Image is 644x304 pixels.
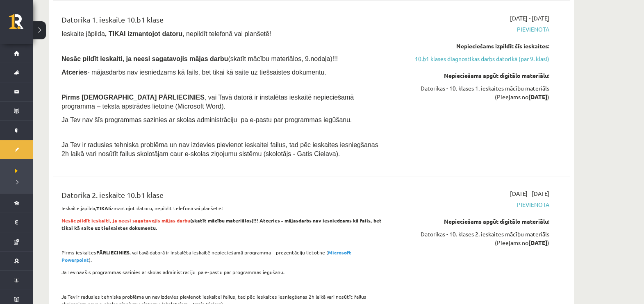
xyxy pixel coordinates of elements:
span: , vai Tavā datorā ir instalētas ieskaitē nepieciešamā programma – teksta apstrādes lietotne (Micr... [61,94,354,110]
span: [DATE] - [DATE] [510,189,549,198]
div: Datorika 2. ieskaite 10.b1 klase [61,189,382,204]
span: Ja Tev nav šīs programmas sazinies ar skolas administrāciju pa e-pastu par programmas iegūšanu. [61,116,352,123]
a: Rīgas 1. Tālmācības vidusskola [9,14,33,35]
span: Pirms [DEMOGRAPHIC_DATA] PĀRLIECINIES [61,94,205,101]
span: Pievienota [395,25,549,34]
strong: [DATE] [528,239,547,246]
p: Ieskaite jāpilda, izmantojot datoru, nepildīt telefonā vai planšetē! [61,204,382,212]
b: Atceries [61,69,87,76]
div: Datorikas - 10. klases 1. ieskaites mācību materiāls (Pieejams no ) [395,84,549,101]
div: Nepieciešams izpildīt šīs ieskaites: [395,42,549,50]
strong: Microsoft Powerpoint [61,249,351,263]
strong: (skatīt mācību materiālos)!!! Atceries - mājasdarbs nav iesniedzams kā fails, bet tikai kā saite ... [61,217,382,231]
div: Datorikas - 10. klases 2. ieskaites mācību materiāls (Pieejams no ) [395,230,549,247]
span: [DATE] - [DATE] [510,14,549,23]
b: , TIKAI izmantojot datoru [105,30,182,37]
p: Pirms ieskaites , vai tavā datorā ir instalēta ieskaitē nepieciešamā programma – prezentāciju lie... [61,249,382,263]
span: Nesāc pildīt ieskaiti, ja neesi sagatavojis mājas darbu [61,55,228,62]
div: Datorika 1. ieskaite 10.b1 klase [61,14,382,29]
div: Nepieciešams apgūt digitālo materiālu: [395,217,549,226]
strong: PĀRLIECINIES [96,249,130,256]
span: Ieskaite jāpilda , nepildīt telefonā vai planšetē! [61,30,271,37]
strong: TIKAI [96,205,110,211]
span: Pievienota [395,200,549,209]
div: Nepieciešams apgūt digitālo materiālu: [395,71,549,80]
p: Ja Tev nav šīs programmas sazinies ar skolas administrāciju pa e-pastu par programmas iegūšanu. [61,268,382,276]
span: (skatīt mācību materiālos, 9.nodaļa)!!! [228,55,338,62]
span: Nesāc pildīt ieskaiti, ja neesi sagatavojis mājas darbu [61,217,190,224]
strong: [DATE] [528,93,547,100]
a: 10.b1 klases diagnostikas darbs datorikā (par 9. klasi) [395,54,549,63]
span: Ja Tev ir radusies tehniska problēma un nav izdevies pievienot ieskaitei failus, tad pēc ieskaite... [61,141,378,157]
span: - mājasdarbs nav iesniedzams kā fails, bet tikai kā saite uz tiešsaistes dokumentu. [61,69,326,76]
